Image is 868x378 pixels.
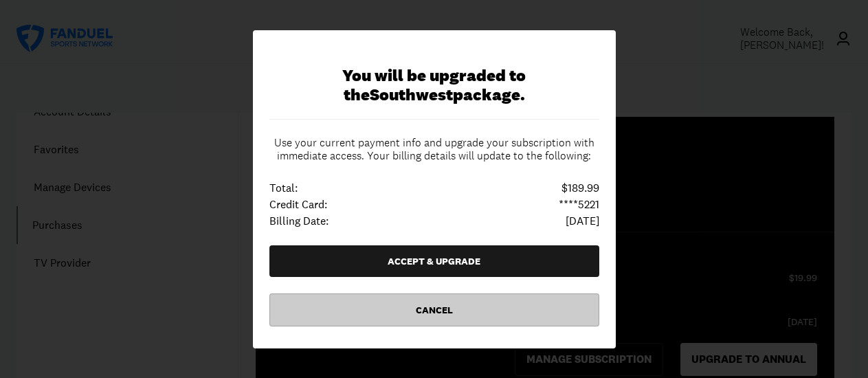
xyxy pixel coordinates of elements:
dd: [DATE] [434,212,599,229]
dt: Credit Card: [269,196,434,212]
div: Use your current payment info and upgrade your subscription with immediate access. Your billing d... [269,136,599,162]
dd: $189.99 [434,179,599,196]
dt: Billing Date: [269,212,434,229]
div: You will be upgraded to the Southwest package. [283,66,586,106]
button: Cancel [269,293,599,326]
dt: Total: [269,179,434,196]
button: Accept & Upgrade [269,245,599,277]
